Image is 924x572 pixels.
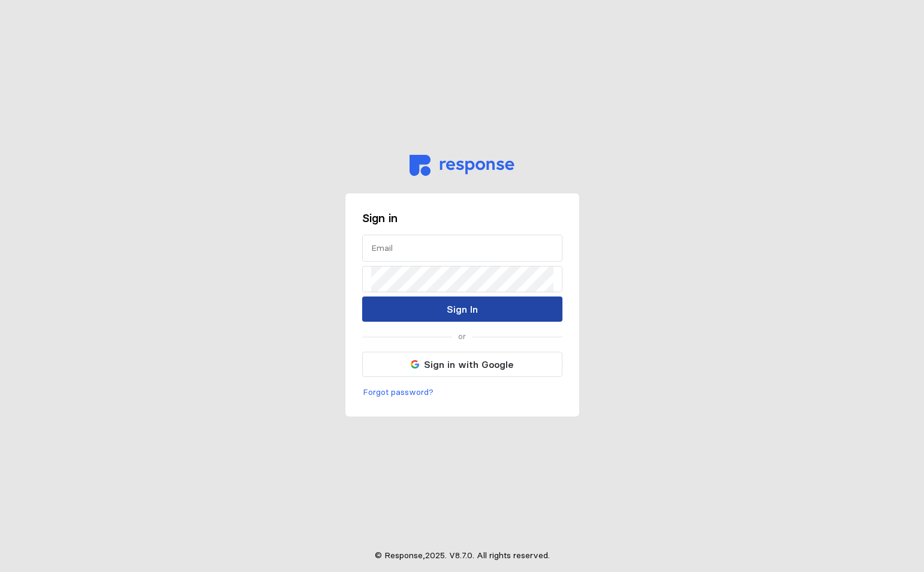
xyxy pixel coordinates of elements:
p: © Response, 2025 . V 8.7.0 . All rights reserved. [375,549,550,562]
button: Sign in with Google [362,352,562,377]
button: Sign In [362,297,562,322]
img: svg%3e [411,360,419,369]
p: Sign in with Google [424,357,513,372]
input: Email [371,235,553,261]
h3: Sign in [362,210,562,226]
button: Forgot password? [362,385,434,400]
p: or [458,330,466,343]
p: Forgot password? [363,386,434,399]
img: svg%3e [410,155,514,176]
p: Sign In [447,302,478,317]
